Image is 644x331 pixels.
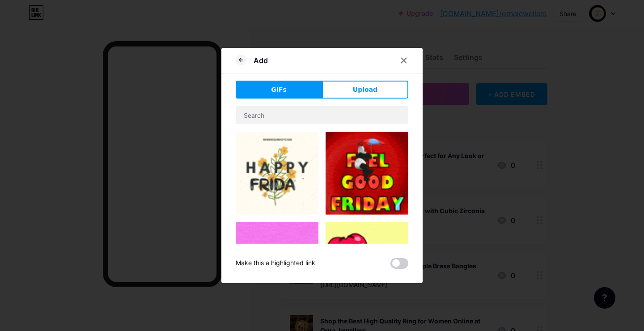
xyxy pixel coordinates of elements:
[322,81,408,99] button: Upload
[236,222,318,303] img: Gihpy
[271,85,287,95] span: GIFs
[236,106,408,124] input: Search
[353,85,377,95] span: Upload
[236,258,315,269] div: Make this a highlighted link
[236,132,318,215] img: Gihpy
[326,132,408,215] img: Gihpy
[236,81,322,99] button: GIFs
[326,222,408,305] img: Gihpy
[254,55,268,66] div: Add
